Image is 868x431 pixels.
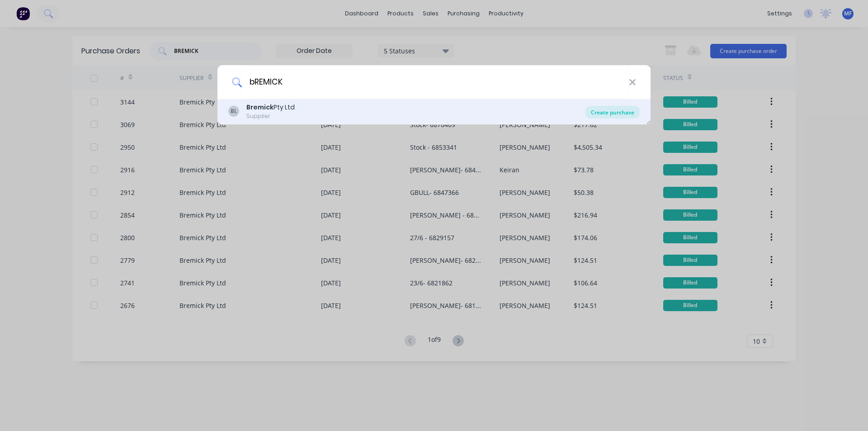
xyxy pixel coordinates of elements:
[585,106,640,118] div: Create purchase
[246,112,295,120] div: Supplier
[246,103,295,112] div: Pty Ltd
[242,65,629,99] input: Enter a supplier name to create a new order...
[228,106,239,117] div: BL
[246,103,274,112] b: Bremick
